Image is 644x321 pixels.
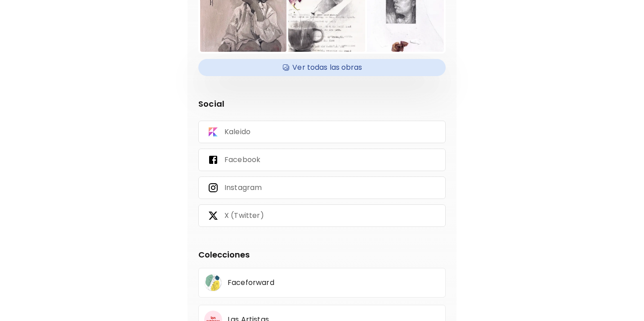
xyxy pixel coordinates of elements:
p: Kaleido [224,127,250,137]
img: Kaleido [208,127,219,137]
img: avatar [204,274,222,292]
div: AvailableVer todas las obras [198,59,446,76]
p: Social [198,98,446,110]
img: Available [282,61,291,74]
h5: Colecciones [198,249,446,261]
h4: Ver todas las obras [204,61,440,74]
p: X (Twitter) [224,211,264,221]
p: Faceforward [228,279,274,286]
p: Facebook [224,155,260,165]
p: Instagram [224,183,262,193]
